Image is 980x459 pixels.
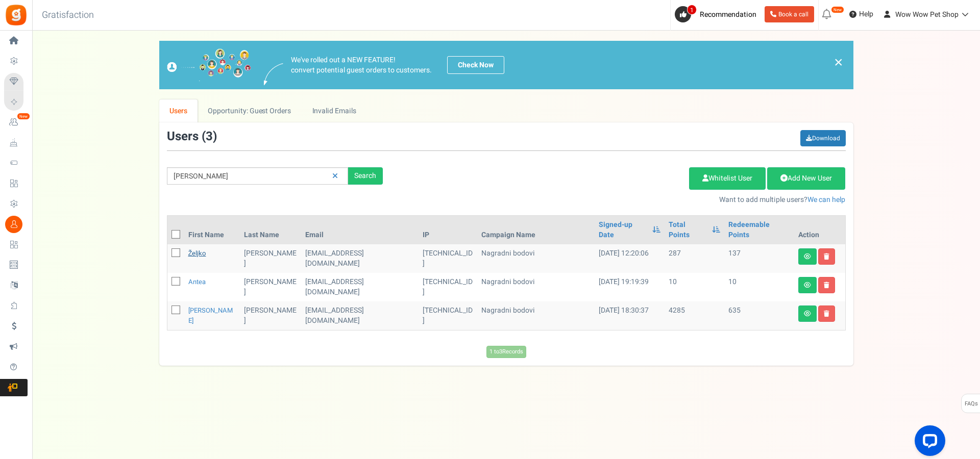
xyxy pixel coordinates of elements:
h3: Gratisfaction [31,5,105,25]
div: Search [348,167,383,185]
a: Signed-up Date [599,220,648,240]
i: Delete user [824,282,829,288]
span: 1 [687,5,697,15]
span: FAQs [964,394,978,414]
a: Opportunity: Guest Orders [198,99,301,122]
td: 10 [665,273,724,301]
td: 137 [724,244,794,273]
span: Recommendation [700,9,756,20]
a: [PERSON_NAME] [188,305,233,325]
td: 287 [665,244,724,273]
a: Users [159,99,198,122]
a: Add New User [767,167,845,190]
p: Want to add multiple users? [398,195,846,205]
em: New [17,113,30,120]
td: [DATE] 19:19:39 [595,273,665,301]
span: Wow Wow Pet Shop [895,9,959,20]
a: We can help [807,194,845,205]
td: [TECHNICAL_ID] [419,244,477,273]
p: We've rolled out a NEW FEATURE! convert potential guest orders to customers. [291,55,432,75]
td: 4285 [665,301,724,330]
a: Antea [188,277,206,287]
img: images [264,63,283,85]
a: Check Now [447,56,504,74]
a: 1 Recommendation [675,6,761,22]
th: Campaign Name [477,216,595,244]
em: New [831,6,844,13]
span: 3 [206,127,213,145]
td: [DATE] 12:20:06 [595,244,665,273]
td: Nagradni bodovi [477,301,595,330]
img: images [167,48,251,82]
a: Redeemable Points [728,220,790,240]
a: Total Points [669,220,706,240]
td: [PERSON_NAME] [240,273,301,301]
a: Book a call [765,6,814,22]
a: × [834,56,843,68]
td: Nagradni bodovi [477,273,595,301]
td: 10 [724,273,794,301]
td: 635 [724,301,794,330]
th: Email [301,216,419,244]
td: [EMAIL_ADDRESS][DOMAIN_NAME] [301,244,419,273]
i: Delete user [824,311,829,317]
a: Download [800,130,846,146]
a: Whitelist User [689,167,766,190]
th: First Name [184,216,240,244]
td: [EMAIL_ADDRESS][DOMAIN_NAME] [301,273,419,301]
th: Action [794,216,845,244]
th: Last Name [240,216,301,244]
img: Gratisfaction [5,4,28,27]
i: View details [804,282,811,288]
td: [PERSON_NAME] [240,244,301,273]
i: View details [804,253,811,260]
td: [TECHNICAL_ID] [419,301,477,330]
a: New [4,114,28,131]
a: Help [845,6,877,22]
i: View details [804,311,811,317]
td: [DATE] 18:30:37 [595,301,665,330]
h3: Users ( ) [167,130,217,143]
td: Nagradni bodovi [477,244,595,273]
i: Delete user [824,253,829,260]
a: Invalid Emails [302,99,366,122]
th: IP [419,216,477,244]
a: Reset [327,167,343,185]
input: Search by email or name [167,167,348,185]
td: [PERSON_NAME] [240,301,301,330]
a: Željko [188,248,206,258]
td: [TECHNICAL_ID] [419,273,477,301]
td: customer [301,301,419,330]
span: Help [856,9,873,19]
